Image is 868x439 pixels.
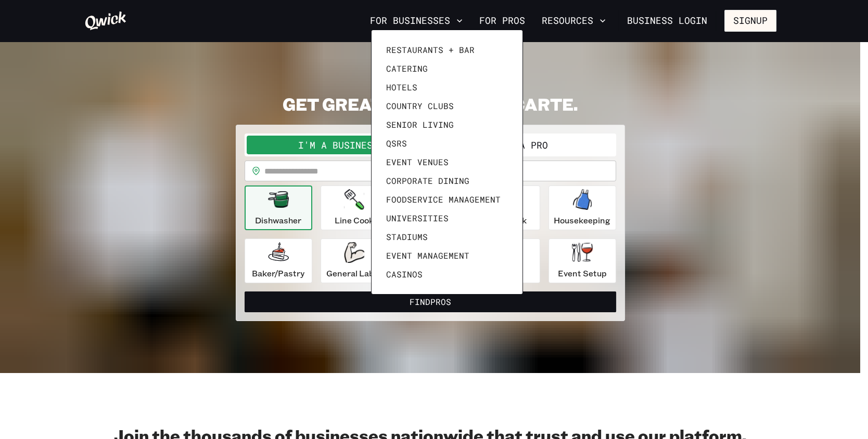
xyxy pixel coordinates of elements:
[386,250,469,261] span: Event Management
[386,194,501,205] span: Foodservice Management
[386,45,475,55] span: Restaurants + Bar
[386,157,449,167] span: Event Venues
[386,213,449,223] span: Universities
[386,63,428,74] span: Catering
[386,232,428,242] span: Stadiums
[386,138,407,149] span: QSRs
[386,269,423,280] span: Casinos
[386,101,454,111] span: Country Clubs
[386,119,454,130] span: Senior Living
[386,82,417,92] span: Hotels
[386,176,469,186] span: Corporate Dining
